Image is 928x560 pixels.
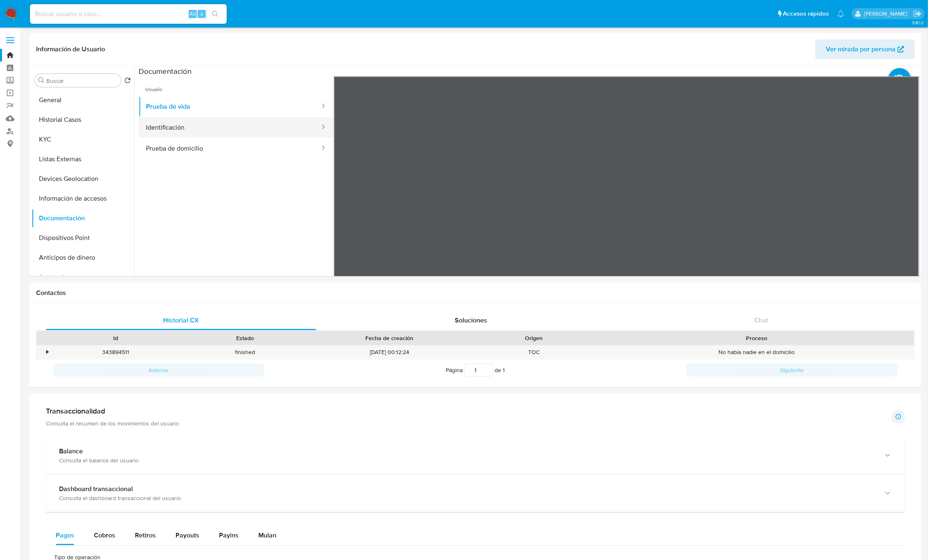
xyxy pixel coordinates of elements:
div: [DATE] 00:12:24 [310,345,469,359]
h1: Información de Usuario [36,45,105,53]
button: Documentación [32,208,134,228]
span: 1 [503,366,505,374]
button: Historial Casos [32,110,134,130]
div: TOC [469,345,599,359]
button: Dispositivos Point [32,228,134,248]
span: Ver mirada por persona [826,39,896,59]
div: Estado [186,334,304,342]
button: Volver al orden por defecto [124,77,131,86]
span: Accesos rápidos [783,9,829,18]
button: Anticipos de dinero [32,248,134,267]
input: Buscar usuario o caso... [30,9,227,19]
div: Id [57,334,175,342]
button: Ver mirada por persona [815,39,915,59]
button: Devices Geolocation [32,169,134,189]
button: Siguiente [686,363,898,377]
button: Anterior [53,363,264,377]
div: finished [180,345,310,359]
a: Notificaciones [837,10,844,17]
div: Origen [475,334,593,342]
span: Soluciones [455,315,487,325]
div: No había nadie en el domicilio [599,345,914,359]
div: 343894511 [51,345,180,359]
div: Proceso [604,334,909,342]
span: Alt [189,10,196,18]
input: Buscar [46,77,118,85]
span: Página de [446,363,505,377]
span: Chat [754,315,768,325]
a: Salir [913,9,922,18]
button: General [32,90,134,110]
span: Historial CX [163,315,199,325]
p: yael.arizperojo@mercadolibre.com.mx [864,10,910,18]
button: Listas Externas [32,149,134,169]
div: • [46,348,48,356]
span: s [201,10,203,18]
button: search-icon [207,8,223,20]
button: Aprobadores [32,267,134,287]
div: Fecha de creación [316,334,463,342]
button: KYC [32,130,134,149]
button: Información de accesos [32,189,134,208]
h1: Contactos [36,289,915,297]
button: Buscar [38,77,45,84]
